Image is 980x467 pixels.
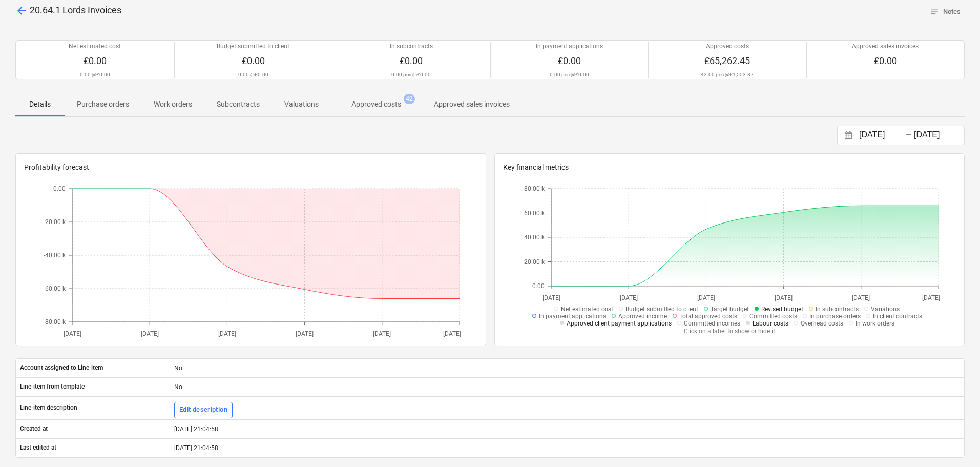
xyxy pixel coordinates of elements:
[64,330,81,337] tspan: [DATE]
[539,313,606,320] span: In payment applications
[524,209,545,216] tspan: 60.00 k
[141,330,159,337] tspan: [DATE]
[684,320,740,327] span: Committed incomes
[532,282,545,290] tspan: 0.00
[620,294,638,301] tspan: [DATE]
[749,313,797,320] span: Committed costs
[30,5,121,15] span: 20.64.1 Lords Invoices
[44,252,66,259] tspan: -40.00 k
[20,363,103,372] p: Account assigned to Line-item
[170,440,964,456] div: [DATE] 21:04:58
[15,5,28,17] span: arrow_back
[24,162,477,173] p: Profitability forecast
[84,55,107,66] span: £0.00
[704,55,750,66] span: £65,262.45
[28,99,52,110] p: Details
[542,294,560,301] tspan: [DATE]
[679,313,737,320] span: Total approved costs
[706,42,749,51] p: Approved costs
[618,313,667,320] span: Approved income
[284,99,319,110] p: Valuations
[930,7,939,16] span: notes
[701,71,754,78] p: 42.00 pcs @ £1,553.87
[44,318,66,326] tspan: -80.00 k
[750,55,980,467] iframe: Chat Widget
[434,99,510,110] p: Approved sales invoices
[550,71,589,78] p: 0.00 pcs @ £0.00
[567,320,672,327] span: Approved client payment applications
[561,306,613,313] span: Net estimated cost
[373,330,391,337] tspan: [DATE]
[170,360,964,376] div: No
[20,382,85,391] p: Line-item from template
[391,71,431,78] p: 0.00 pcs @ £0.00
[524,258,545,265] tspan: 20.00 k
[218,330,236,337] tspan: [DATE]
[711,306,749,313] span: Target budget
[69,42,121,51] p: Net estimated cost
[524,234,545,241] tspan: 40.00 k
[242,55,265,66] span: £0.00
[536,42,603,51] p: In payment applications
[503,162,956,173] p: Key financial metrics
[296,330,314,337] tspan: [DATE]
[154,99,192,110] p: Work orders
[520,327,939,336] p: Click on a label to show or hide it
[625,306,698,313] span: Budget submitted to client
[80,71,110,78] p: 0.00 @ £0.00
[179,404,227,416] div: Edit description
[170,421,964,437] div: [DATE] 21:04:58
[170,379,964,395] div: No
[44,218,66,226] tspan: -20.00 k
[20,424,48,433] p: Created at
[524,185,545,192] tspan: 80.00 k
[390,42,433,51] p: In subcontracts
[926,4,965,20] button: Notes
[174,402,233,418] button: Edit description
[53,185,66,192] tspan: 0.00
[400,55,423,66] span: £0.00
[77,99,129,110] p: Purchase orders
[697,294,715,301] tspan: [DATE]
[930,6,961,18] span: Notes
[217,42,289,51] p: Budget submitted to client
[20,403,77,412] p: Line-item description
[217,99,260,110] p: Subcontracts
[238,71,268,78] p: 0.00 @ £0.00
[351,99,401,110] p: Approved costs
[44,285,66,292] tspan: -60.00 k
[20,443,56,452] p: Last edited at
[443,330,461,337] tspan: [DATE]
[404,94,415,104] span: 42
[852,42,919,51] p: Approved sales invoices
[558,55,581,66] span: £0.00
